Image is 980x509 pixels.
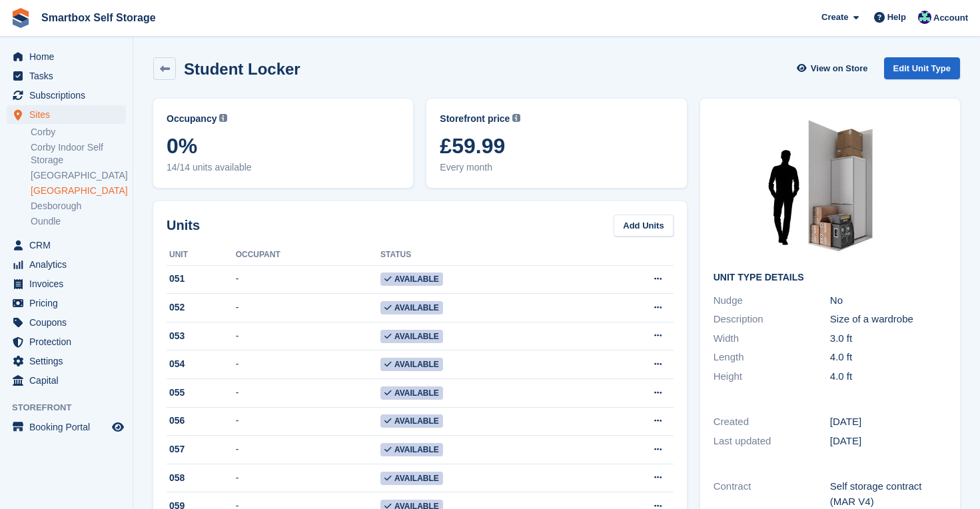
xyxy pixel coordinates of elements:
div: Created [714,414,830,430]
a: Add Units [614,215,673,237]
td: - [236,379,380,408]
span: Available [380,472,443,485]
span: Available [380,386,443,400]
div: 058 [167,471,236,485]
div: Contract [714,479,830,509]
div: 057 [167,442,236,456]
a: menu [7,313,126,332]
div: Size of a wardrobe [830,312,947,327]
div: 4.0 ft [830,350,947,365]
div: 052 [167,300,236,314]
span: Tasks [29,67,109,85]
a: Corby [31,126,126,139]
a: Preview store [110,419,126,435]
h2: Unit Type details [714,272,947,283]
a: View on Store [795,57,873,79]
span: 14/14 units available [167,161,400,175]
div: Self storage contract (MAR V4) [830,479,947,509]
a: Edit Unit Type [884,57,960,79]
a: menu [7,105,126,124]
div: 053 [167,329,236,343]
a: menu [7,67,126,85]
div: 055 [167,386,236,400]
span: Create [821,11,848,24]
a: menu [7,274,126,293]
a: menu [7,47,126,66]
div: 051 [167,272,236,286]
span: Sites [29,105,109,124]
a: menu [7,294,126,312]
a: menu [7,332,126,351]
span: Analytics [29,255,109,274]
h2: Units [167,215,200,235]
a: Smartbox Self Storage [36,7,161,29]
img: icon-info-grey-7440780725fd019a000dd9b08b2336e03edf1995a4989e88bcd33f0948082b44.svg [512,114,520,122]
span: Available [380,301,443,314]
a: menu [7,418,126,436]
span: Available [380,414,443,428]
div: Nudge [714,293,830,308]
div: 054 [167,357,236,371]
a: Desborough [31,200,126,213]
td: - [236,407,380,436]
a: Oundle [31,215,126,228]
span: Help [887,11,906,24]
span: Booking Portal [29,418,109,436]
div: 3.0 ft [830,331,947,346]
span: Pricing [29,294,109,312]
a: menu [7,86,126,105]
td: - [236,436,380,464]
div: Description [714,312,830,327]
a: menu [7,352,126,370]
td: - [236,294,380,322]
div: Length [714,350,830,365]
th: Occupant [236,245,380,266]
span: Every month [440,161,673,175]
div: 056 [167,414,236,428]
span: Capital [29,371,109,390]
td: - [236,350,380,379]
a: menu [7,371,126,390]
div: Last updated [714,434,830,449]
img: stora-icon-8386f47178a22dfd0bd8f6a31ec36ba5ce8667c1dd55bd0f319d3a0aa187defe.svg [11,8,31,28]
span: Protection [29,332,109,351]
div: Height [714,369,830,384]
th: Unit [167,245,236,266]
a: Corby Indoor Self Storage [31,141,126,167]
span: Subscriptions [29,86,109,105]
a: [GEOGRAPHIC_DATA] [31,169,126,182]
img: icon-info-grey-7440780725fd019a000dd9b08b2336e03edf1995a4989e88bcd33f0948082b44.svg [219,114,227,122]
span: Storefront price [440,112,510,126]
td: - [236,322,380,350]
span: Coupons [29,313,109,332]
span: Home [29,47,109,66]
span: Occupancy [167,112,217,126]
img: Roger Canham [918,11,931,24]
span: Available [380,272,443,286]
span: Settings [29,352,109,370]
h2: Student Locker [184,60,300,78]
td: - [236,464,380,492]
a: menu [7,236,126,254]
th: Status [380,245,583,266]
div: Width [714,331,830,346]
td: - [236,265,380,294]
span: Available [380,358,443,371]
a: menu [7,255,126,274]
span: View on Store [811,62,868,75]
div: 4.0 ft [830,369,947,384]
div: [DATE] [830,414,947,430]
span: Invoices [29,274,109,293]
span: Available [380,330,443,343]
div: [DATE] [830,434,947,449]
span: CRM [29,236,109,254]
div: No [830,293,947,308]
span: 0% [167,134,400,158]
span: Available [380,443,443,456]
img: 10-sqft-unit.jpg [730,112,930,262]
span: Account [933,11,968,25]
span: Storefront [12,401,133,414]
span: £59.99 [440,134,673,158]
a: [GEOGRAPHIC_DATA] [31,185,126,197]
